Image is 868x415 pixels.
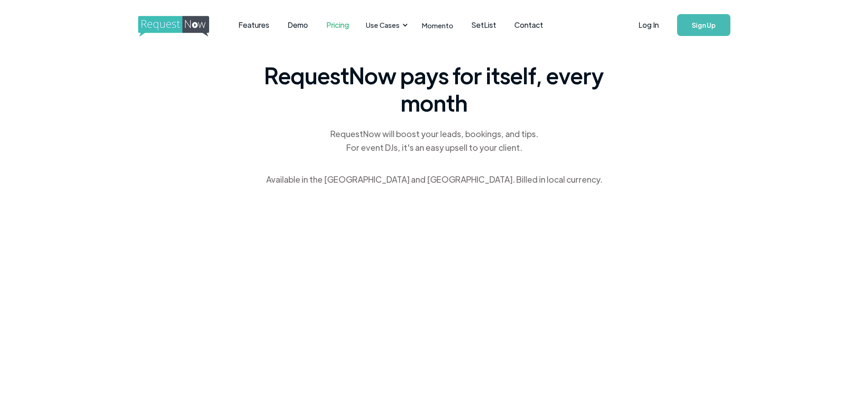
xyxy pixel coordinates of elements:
a: Demo [278,11,317,39]
div: Use Cases [366,20,400,30]
span: RequestNow pays for itself, every month [261,61,607,116]
a: Momento [413,12,462,39]
div: Available in the [GEOGRAPHIC_DATA] and [GEOGRAPHIC_DATA]. Billed in local currency. [266,173,602,186]
a: Log In [629,9,668,41]
a: Sign Up [677,14,730,36]
div: Use Cases [360,11,411,39]
a: home [138,16,206,34]
a: Pricing [317,11,358,39]
a: SetList [462,11,505,39]
a: Features [229,11,278,39]
img: requestnow logo [138,16,226,37]
a: Contact [505,11,552,39]
div: RequestNow will boost your leads, bookings, and tips. For event DJs, it's an easy upsell to your ... [329,127,539,154]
